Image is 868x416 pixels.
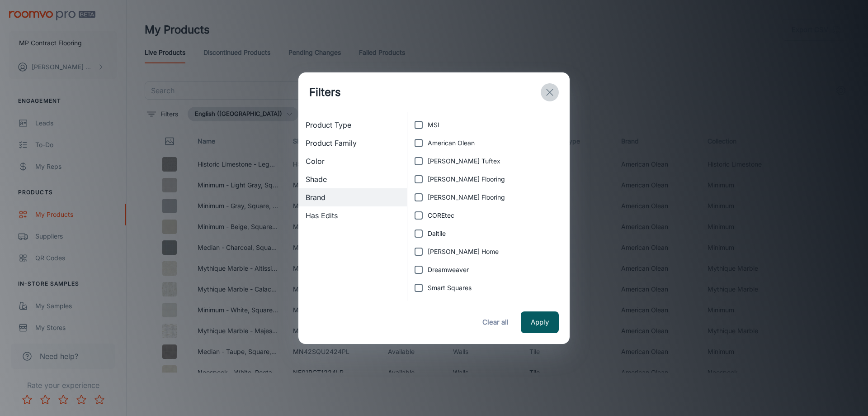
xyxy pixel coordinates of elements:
span: [PERSON_NAME] Tuftex [428,156,500,166]
div: Has Edits [298,206,407,225]
button: exit [541,83,559,101]
span: Color [306,156,400,167]
span: Product Type [306,120,400,130]
span: [PERSON_NAME] Home [428,247,499,257]
div: Product Family [298,134,407,152]
h1: Filters [309,84,341,100]
div: Product Type [298,116,407,134]
span: American Olean [428,138,475,148]
span: Daltile [428,229,446,239]
div: Brand [298,188,407,206]
span: COREtec [428,210,454,220]
button: Clear all [477,311,514,333]
span: Shade [306,174,400,185]
span: MSI [428,120,439,130]
div: Color [298,152,407,170]
span: [PERSON_NAME] Flooring [428,192,505,202]
span: Brand [306,192,400,203]
span: Smart Squares [428,283,472,293]
span: [PERSON_NAME] Flooring [428,174,505,184]
button: Apply [521,311,559,333]
div: Shade [298,170,407,188]
span: Dreamweaver [428,265,469,275]
span: Product Family [306,138,400,148]
span: Has Edits [306,210,400,221]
